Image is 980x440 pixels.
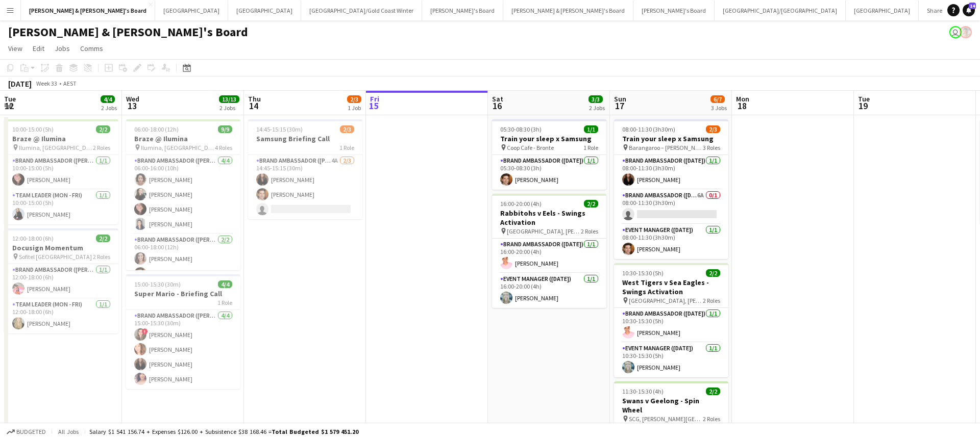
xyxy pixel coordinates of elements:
[584,200,598,208] span: 2/2
[614,308,728,343] app-card-role: Brand Ambassador ([DATE])1/110:30-15:30 (5h)[PERSON_NAME]
[629,297,703,304] span: [GEOGRAPHIC_DATA], [PERSON_NAME][GEOGRAPHIC_DATA], [GEOGRAPHIC_DATA]
[155,1,228,20] button: [GEOGRAPHIC_DATA]
[706,125,720,133] span: 2/3
[960,26,972,38] app-user-avatar: Victoria Hunt
[583,144,598,151] span: 1 Role
[272,428,358,435] span: Total Budgeted $1 579 451.20
[614,190,728,224] app-card-role: Brand Ambassador ([DATE])6A0/108:00-11:30 (3h30m)
[55,44,70,53] span: Jobs
[614,263,728,377] div: 10:30-15:30 (5h)2/2West Tigers v Sea Eagles - Swings Activation [GEOGRAPHIC_DATA], [PERSON_NAME][...
[4,264,118,299] app-card-role: Brand Ambassador ([PERSON_NAME])1/112:00-18:00 (6h)[PERSON_NAME]
[4,155,118,190] app-card-role: Brand Ambassador ([PERSON_NAME])1/110:00-15:00 (5h)[PERSON_NAME]
[614,278,728,296] h3: West Tigers v Sea Eagles - Swings Activation
[492,239,606,273] app-card-role: Brand Ambassador ([DATE])1/116:00-20:00 (4h)[PERSON_NAME]
[142,328,148,334] span: !
[4,190,118,224] app-card-role: Team Leader (Mon - Fri)1/110:00-15:00 (5h)[PERSON_NAME]
[125,100,139,112] span: 13
[16,428,46,435] span: Budgeted
[614,343,728,377] app-card-role: Event Manager ([DATE])1/110:30-15:30 (5h)[PERSON_NAME]
[348,104,361,112] div: 1 Job
[492,119,606,190] div: 05:30-08:30 (3h)1/1Train your sleep x Samsung Coop Cafe - Bronte1 RoleBrand Ambassador ([DATE])1/...
[614,396,728,415] h3: Swans v Geelong - Spin Wheel
[19,144,93,151] span: Ilumina, [GEOGRAPHIC_DATA]
[76,42,107,55] a: Comms
[507,227,581,235] span: [GEOGRAPHIC_DATA], [PERSON_NAME][GEOGRAPHIC_DATA], [GEOGRAPHIC_DATA]
[126,289,240,298] h3: Super Mario - Briefing Call
[492,94,503,103] span: Sat
[63,80,77,87] div: AEST
[228,1,301,20] button: [GEOGRAPHIC_DATA]
[256,125,303,133] span: 14:45-15:15 (30m)
[711,104,727,112] div: 3 Jobs
[703,415,720,423] span: 2 Roles
[492,209,606,227] h3: Rabbitohs v Eels - Swings Activation
[370,94,379,103] span: Fri
[4,134,118,143] h3: Braze @ Ilumina
[93,144,110,151] span: 2 Roles
[21,1,155,20] button: [PERSON_NAME] & [PERSON_NAME]'s Board
[4,94,16,103] span: Tue
[949,26,962,38] app-user-avatar: James Millard
[19,253,92,261] span: Sofitel [GEOGRAPHIC_DATA]
[248,119,362,219] app-job-card: 14:45-15:15 (30m)2/3Samsung Briefing Call1 RoleBrand Ambassador ([PERSON_NAME])4A2/314:45-15:15 (...
[29,42,48,55] a: Edit
[33,44,44,53] span: Edit
[93,253,110,261] span: 2 Roles
[589,104,605,112] div: 2 Jobs
[969,3,976,9] span: 14
[126,94,139,103] span: Wed
[339,144,354,151] span: 1 Role
[703,144,720,151] span: 3 Roles
[846,1,919,20] button: [GEOGRAPHIC_DATA]
[51,42,74,55] a: Jobs
[248,134,362,143] h3: Samsung Briefing Call
[4,299,118,333] app-card-role: Team Leader (Mon - Fri)1/112:00-18:00 (6h)[PERSON_NAME]
[492,273,606,308] app-card-role: Event Manager ([DATE])1/116:00-20:00 (4h)[PERSON_NAME]
[614,119,728,259] app-job-card: 08:00-11:30 (3h30m)2/3Train your sleep x Samsung Barangaroo – [PERSON_NAME][GEOGRAPHIC_DATA]3 Rol...
[703,297,720,304] span: 2 Roles
[612,100,626,112] span: 17
[12,235,54,242] span: 12:00-18:00 (6h)
[422,1,503,20] button: [PERSON_NAME]'s Board
[248,155,362,219] app-card-role: Brand Ambassador ([PERSON_NAME])4A2/314:45-15:15 (30m)[PERSON_NAME][PERSON_NAME]
[248,94,261,103] span: Thu
[101,95,115,103] span: 4/4
[247,100,261,112] span: 14
[218,280,232,288] span: 4/4
[8,24,248,40] h1: [PERSON_NAME] & [PERSON_NAME]'s Board
[622,269,664,277] span: 10:30-15:30 (5h)
[736,94,749,103] span: Mon
[622,387,664,395] span: 11:30-15:30 (4h)
[492,194,606,308] app-job-card: 16:00-20:00 (4h)2/2Rabbitohs v Eels - Swings Activation [GEOGRAPHIC_DATA], [PERSON_NAME][GEOGRAPH...
[340,125,354,133] span: 2/3
[581,227,598,235] span: 2 Roles
[589,95,603,103] span: 3/3
[126,119,240,270] app-job-card: 06:00-18:00 (12h)9/9Braze @ Ilumina Ilumina, [GEOGRAPHIC_DATA]4 RolesBrand Ambassador ([PERSON_NA...
[629,415,703,423] span: SCG, [PERSON_NAME][GEOGRAPHIC_DATA], [GEOGRAPHIC_DATA]
[219,104,239,112] div: 2 Jobs
[734,100,749,112] span: 18
[215,144,232,151] span: 4 Roles
[141,144,215,151] span: Ilumina, [GEOGRAPHIC_DATA]
[4,42,27,55] a: View
[492,155,606,190] app-card-role: Brand Ambassador ([DATE])1/105:30-08:30 (3h)[PERSON_NAME]
[492,134,606,143] h3: Train your sleep x Samsung
[126,234,240,283] app-card-role: Brand Ambassador ([PERSON_NAME])2/206:00-18:00 (12h)[PERSON_NAME][PERSON_NAME]
[8,44,22,53] span: View
[715,1,846,20] button: [GEOGRAPHIC_DATA]/[GEOGRAPHIC_DATA]
[126,310,240,389] app-card-role: Brand Ambassador ([PERSON_NAME])4/415:00-15:30 (30m)![PERSON_NAME][PERSON_NAME][PERSON_NAME][PERS...
[96,235,110,242] span: 2/2
[706,387,720,395] span: 2/2
[3,100,16,112] span: 12
[5,426,47,437] button: Budgeted
[96,125,110,133] span: 2/2
[584,125,598,133] span: 1/1
[126,274,240,389] app-job-card: 15:00-15:30 (30m)4/4Super Mario - Briefing Call1 RoleBrand Ambassador ([PERSON_NAME])4/415:00-15:...
[614,134,728,143] h3: Train your sleep x Samsung
[218,125,232,133] span: 9/9
[4,119,118,224] div: 10:00-15:00 (5h)2/2Braze @ Ilumina Ilumina, [GEOGRAPHIC_DATA]2 RolesBrand Ambassador ([PERSON_NAM...
[369,100,379,112] span: 15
